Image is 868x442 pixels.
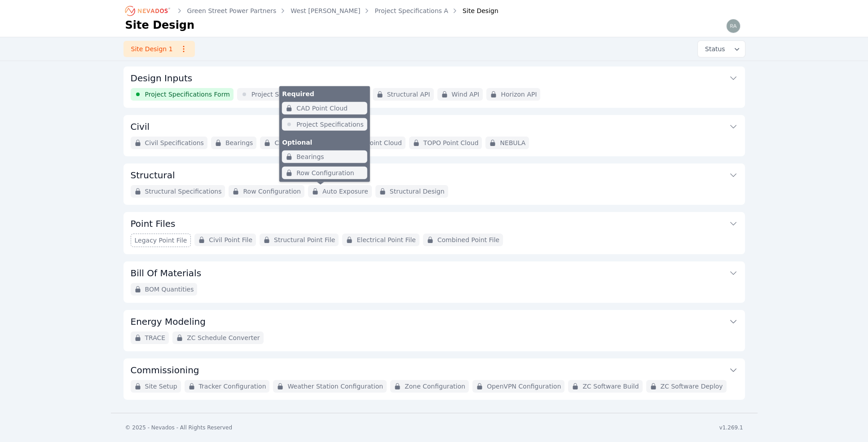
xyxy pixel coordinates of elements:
div: Point FilesLegacy Point FileCivil Point FileStructural Point FileElectrical Point FileCombined Po... [123,212,745,254]
div: CommissioningSite SetupTracker ConfigurationWeather Station ConfigurationZone ConfigurationOpenVP... [123,358,745,400]
span: Structural Design [390,187,445,196]
span: Bearings [225,138,253,147]
span: Horizon API [501,90,537,99]
span: Civil Specifications [145,138,204,147]
span: ZC Software Build [582,382,639,391]
div: StructuralStructural SpecificationsRow ConfigurationAuto ExposureRequiredCAD Point CloudProject S... [123,164,745,205]
div: Energy ModelingTRACEZC Schedule Converter [123,310,745,351]
span: Tracker Configuration [199,382,266,391]
h3: Energy Modeling [131,315,206,328]
span: Auto Exposure [322,187,368,196]
h3: Bill Of Materials [131,267,202,279]
button: Energy Modeling [131,310,738,331]
div: Site Design [450,6,498,15]
h3: Design Inputs [131,72,193,84]
h3: Structural [131,169,175,181]
span: Row Configuration [243,187,301,196]
nav: Breadcrumb [125,4,498,18]
div: Bill Of MaterialsBOM Quantities [123,261,745,303]
span: Structural Point File [274,235,335,244]
span: Weather Station Configuration [287,382,383,391]
span: TOPO Point Cloud [423,138,479,147]
img: raymond.aber@nevados.solar [726,19,740,33]
h1: Site Design [125,18,195,32]
button: Civil [131,115,738,137]
span: Site Setup [145,382,177,391]
span: Wind API [452,90,480,99]
span: ZC Schedule Converter [187,333,260,342]
div: Design InputsProject Specifications FormProject SpecificationsCivil APIStructural APIWind APIHori... [123,66,745,108]
a: Project Specifications A [375,6,448,15]
span: OpenVPN Configuration [487,382,561,391]
a: Green Street Power Partners [187,6,277,15]
span: Structural API [387,90,430,99]
div: CivilCivil SpecificationsBearingsCAD Point CloudFlood Point CloudTOPO Point CloudNEBULA [123,115,745,156]
h3: Point Files [131,217,176,230]
button: Design Inputs [131,66,738,88]
h3: Commissioning [131,364,199,376]
a: Site Design 1 [123,41,195,57]
span: BOM Quantities [145,285,194,294]
span: ZC Software Deploy [661,382,723,391]
a: West [PERSON_NAME] [291,6,360,15]
span: Electrical Point File [357,235,415,244]
div: © 2025 - Nevados - All Rights Reserved [125,424,233,431]
div: v1.269.1 [719,424,743,431]
span: Project Specifications [251,90,319,99]
span: Status [701,44,725,53]
button: Status [698,41,745,57]
button: Bill Of Materials [131,261,738,283]
button: Structural [131,164,738,185]
span: Project Specifications Form [145,90,230,99]
span: Civil API [340,90,365,99]
span: TRACE [145,333,166,342]
span: Zone Configuration [405,382,465,391]
span: NEBULA [500,138,525,147]
button: Point Files [131,212,738,234]
span: Legacy Point File [135,236,187,245]
button: Commissioning [131,358,738,380]
h3: Civil [131,120,150,133]
span: CAD Point Cloud [274,138,326,147]
span: Structural Specifications [145,187,222,196]
span: Combined Point File [437,235,499,244]
span: Flood Point Cloud [347,138,402,147]
span: Civil Point File [209,235,252,244]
